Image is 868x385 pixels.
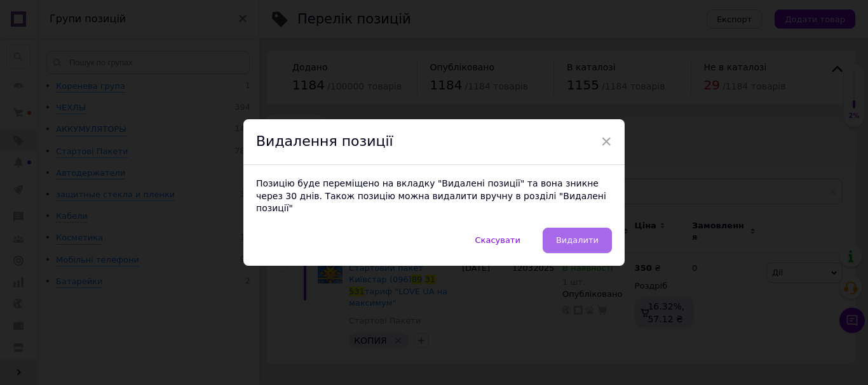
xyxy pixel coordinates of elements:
button: Видалити [543,228,612,253]
span: Видалити [556,235,599,245]
span: Позицію буде переміщено на вкладку "Видалені позиції" та вона зникне через 30 днів. Також позицію... [256,178,606,213]
span: × [600,131,612,152]
button: Скасувати [462,228,534,253]
span: Скасувати [475,235,520,245]
span: Видалення позиції [256,133,393,149]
